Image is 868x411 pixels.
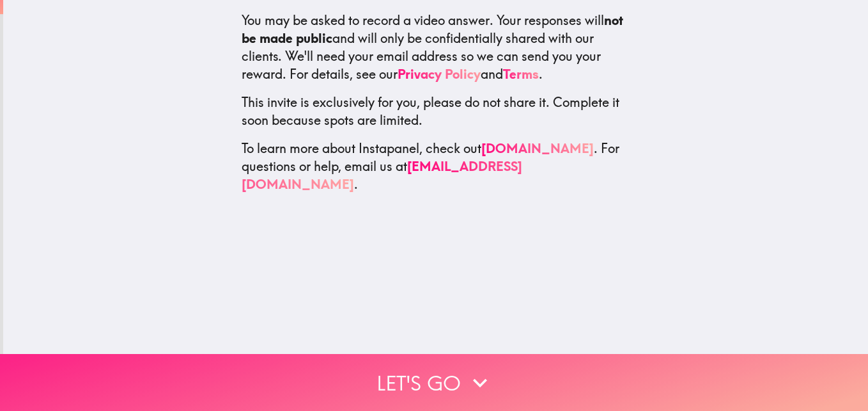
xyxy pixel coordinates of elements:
p: To learn more about Instapanel, check out . For questions or help, email us at . [242,140,630,193]
a: [EMAIL_ADDRESS][DOMAIN_NAME] [242,158,522,192]
b: not be made public [242,12,623,46]
p: This invite is exclusively for you, please do not share it. Complete it soon because spots are li... [242,93,630,129]
a: Privacy Policy [398,66,481,82]
a: [DOMAIN_NAME] [481,140,594,156]
a: Terms [503,66,539,82]
p: You may be asked to record a video answer. Your responses will and will only be confidentially sh... [242,12,630,83]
